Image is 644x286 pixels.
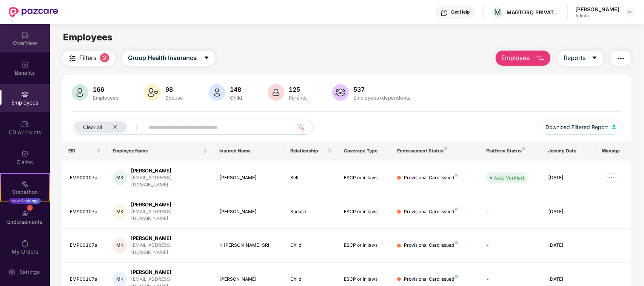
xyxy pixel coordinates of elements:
img: svg+xml;base64,PHN2ZyB4bWxucz0iaHR0cDovL3d3dy53My5vcmcvMjAwMC9zdmciIHdpZHRoPSIyNCIgaGVpZ2h0PSIyNC... [616,54,626,63]
div: K [PERSON_NAME] SRI [219,242,278,249]
div: Employees+dependents [352,95,412,101]
th: Coverage Type [338,141,391,161]
span: caret-down [203,55,210,62]
span: Employee Name [113,148,202,154]
button: Filters2 [62,51,115,66]
img: New Pazcare Logo [9,7,58,17]
div: Parents [287,95,308,101]
div: Provisional Card Issued [404,242,458,249]
img: svg+xml;base64,PHN2ZyB4bWxucz0iaHR0cDovL3d3dy53My5vcmcvMjAwMC9zdmciIHhtbG5zOnhsaW5rPSJodHRwOi8vd3... [72,84,88,101]
div: [PERSON_NAME] [219,174,278,181]
img: svg+xml;base64,PHN2ZyB4bWxucz0iaHR0cDovL3d3dy53My5vcmcvMjAwMC9zdmciIHhtbG5zOnhsaW5rPSJodHRwOi8vd3... [536,54,545,63]
div: Spouse [164,95,185,101]
div: EMP00107a [70,208,101,215]
img: svg+xml;base64,PHN2ZyB4bWxucz0iaHR0cDovL3d3dy53My5vcmcvMjAwMC9zdmciIHdpZHRoPSIyNCIgaGVpZ2h0PSIyNC... [68,54,77,63]
th: Employee Name [107,141,214,161]
div: 537 [352,86,412,93]
div: Get Help [451,9,470,15]
div: [EMAIL_ADDRESS][DOMAIN_NAME] [131,208,207,223]
div: Auto Verified [494,174,524,181]
img: svg+xml;base64,PHN2ZyBpZD0iRW5kb3JzZW1lbnRzIiB4bWxucz0iaHR0cDovL3d3dy53My5vcmcvMjAwMC9zdmciIHdpZH... [21,210,29,217]
span: Employees [63,32,112,43]
div: Employees [91,95,120,101]
img: svg+xml;base64,PHN2ZyBpZD0iQ0RfQWNjb3VudHMiIGRhdGEtbmFtZT0iQ0QgQWNjb3VudHMiIHhtbG5zPSJodHRwOi8vd3... [21,120,29,128]
button: search [294,120,313,135]
span: M [495,8,501,17]
img: svg+xml;base64,PHN2ZyB4bWxucz0iaHR0cDovL3d3dy53My5vcmcvMjAwMC9zdmciIHdpZHRoPSI4IiBoZWlnaHQ9IjgiIH... [455,275,458,278]
div: Admin [575,13,619,19]
div: MK [113,238,128,253]
div: [PERSON_NAME] [575,6,619,13]
div: EMP00107a [70,174,101,181]
td: - [480,229,542,263]
img: svg+xml;base64,PHN2ZyBpZD0iSGVscC0zMngzMiIgeG1sbnM9Imh0dHA6Ly93d3cudzMub3JnLzIwMDAvc3ZnIiB3aWR0aD... [441,9,448,17]
button: Reportscaret-down [558,51,603,66]
div: Spouse [291,208,332,215]
div: MAGTORQ PRIVATE LIMITED [507,9,559,16]
img: svg+xml;base64,PHN2ZyB4bWxucz0iaHR0cDovL3d3dy53My5vcmcvMjAwMC9zdmciIHhtbG5zOnhsaW5rPSJodHRwOi8vd3... [612,125,616,129]
div: 148 [228,86,243,93]
span: close [113,125,118,129]
div: 17 [27,205,33,211]
span: caret-down [592,55,598,62]
span: search [294,124,309,130]
div: [EMAIL_ADDRESS][DOMAIN_NAME] [131,174,207,189]
img: svg+xml;base64,PHN2ZyB4bWxucz0iaHR0cDovL3d3dy53My5vcmcvMjAwMC9zdmciIHhtbG5zOnhsaW5rPSJodHRwOi8vd3... [144,84,161,101]
span: 2 [100,53,109,62]
img: svg+xml;base64,PHN2ZyBpZD0iRHJvcGRvd24tMzJ4MzIiIHhtbG5zPSJodHRwOi8vd3d3LnczLm9yZy8yMDAwL3N2ZyIgd2... [627,9,633,15]
div: Settings [17,268,42,276]
button: Employee [496,51,550,66]
span: Group Health Insurance [128,53,197,63]
img: svg+xml;base64,PHN2ZyBpZD0iSG9tZSIgeG1sbnM9Imh0dHA6Ly93d3cudzMub3JnLzIwMDAvc3ZnIiB3aWR0aD0iMjAiIG... [21,31,29,38]
div: EMP00107a [70,242,101,249]
span: EID [68,148,95,154]
div: [DATE] [548,276,590,283]
div: New Challenge [9,198,41,204]
img: svg+xml;base64,PHN2ZyB4bWxucz0iaHR0cDovL3d3dy53My5vcmcvMjAwMC9zdmciIHhtbG5zOnhsaW5rPSJodHRwOi8vd3... [332,84,349,101]
div: [PERSON_NAME] [219,276,278,283]
img: svg+xml;base64,PHN2ZyBpZD0iRW1wbG95ZWVzIiB4bWxucz0iaHR0cDovL3d3dy53My5vcmcvMjAwMC9zdmciIHdpZHRoPS... [21,91,29,98]
div: Provisional Card Issued [404,208,458,215]
img: svg+xml;base64,PHN2ZyB4bWxucz0iaHR0cDovL3d3dy53My5vcmcvMjAwMC9zdmciIHdpZHRoPSI4IiBoZWlnaHQ9IjgiIH... [455,174,458,177]
img: svg+xml;base64,PHN2ZyB4bWxucz0iaHR0cDovL3d3dy53My5vcmcvMjAwMC9zdmciIHdpZHRoPSIyMSIgaGVpZ2h0PSIyMC... [21,180,29,188]
img: svg+xml;base64,PHN2ZyB4bWxucz0iaHR0cDovL3d3dy53My5vcmcvMjAwMC9zdmciIHdpZHRoPSI4IiBoZWlnaHQ9IjgiIH... [455,208,458,211]
div: [PERSON_NAME] [131,167,207,174]
div: [PERSON_NAME] [131,235,207,242]
div: [EMAIL_ADDRESS][DOMAIN_NAME] [131,242,207,256]
div: [DATE] [548,208,590,215]
th: Manage [596,141,631,161]
div: Child [291,276,332,283]
img: svg+xml;base64,PHN2ZyBpZD0iQmVuZWZpdHMiIHhtbG5zPSJodHRwOi8vd3d3LnczLm9yZy8yMDAwL3N2ZyIgd2lkdGg9Ij... [21,61,29,68]
th: EID [62,141,107,161]
span: Reports [564,53,585,63]
span: Download Filtered Report [546,123,609,131]
div: Stepathon [1,188,49,196]
div: MK [113,170,128,185]
div: Self [291,174,332,181]
div: ESCP or in laws [344,174,385,181]
div: [DATE] [548,174,590,181]
div: ESCP or in laws [344,242,385,249]
div: 125 [287,86,308,93]
img: svg+xml;base64,PHN2ZyB4bWxucz0iaHR0cDovL3d3dy53My5vcmcvMjAwMC9zdmciIHhtbG5zOnhsaW5rPSJodHRwOi8vd3... [209,84,225,101]
div: EMP00107a [70,276,101,283]
div: [DATE] [548,242,590,249]
th: Relationship [285,141,338,161]
img: svg+xml;base64,PHN2ZyB4bWxucz0iaHR0cDovL3d3dy53My5vcmcvMjAwMC9zdmciIHdpZHRoPSI4IiBoZWlnaHQ9IjgiIH... [455,241,458,244]
button: Group Health Insurancecaret-down [122,51,215,66]
div: Endorsement Status [397,148,474,154]
th: Joining Date [542,141,596,161]
div: MK [113,204,128,219]
div: 166 [91,86,120,93]
td: - [480,195,542,229]
div: [PERSON_NAME] [131,269,207,276]
span: Relationship [291,148,326,154]
img: svg+xml;base64,PHN2ZyBpZD0iQ2xhaW0iIHhtbG5zPSJodHRwOi8vd3d3LnczLm9yZy8yMDAwL3N2ZyIgd2lkdGg9IjIwIi... [21,150,29,158]
img: svg+xml;base64,PHN2ZyBpZD0iU2V0dGluZy0yMHgyMCIgeG1sbnM9Imh0dHA6Ly93d3cudzMub3JnLzIwMDAvc3ZnIiB3aW... [8,268,15,276]
div: Child [228,95,243,101]
div: ESCP or in laws [344,208,385,215]
div: Platform Status [486,148,536,154]
div: Child [291,242,332,249]
span: Filters [79,53,96,63]
button: Clear allclose [72,120,147,135]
